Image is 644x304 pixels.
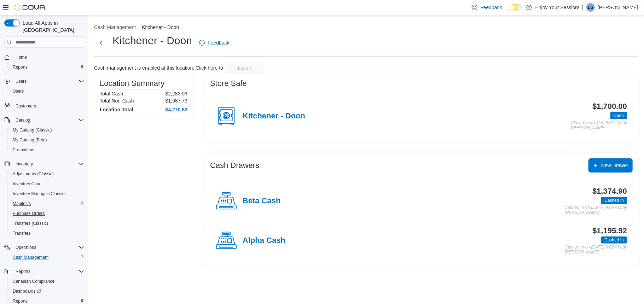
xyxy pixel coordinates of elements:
[535,3,580,12] p: Enjoy Your Session!
[94,65,223,71] p: Cash management is enabled at this location. Click here to
[565,205,627,215] p: Cashed In on [DATE] 9:03 AM by [PERSON_NAME]
[16,117,30,123] span: Catalog
[16,103,36,109] span: Customers
[13,279,54,284] span: Canadian Compliance
[598,3,638,12] p: [PERSON_NAME]
[610,112,627,119] span: Open
[13,116,33,124] button: Catalog
[1,159,87,169] button: Inventory
[601,197,627,204] span: Cashed In
[13,267,33,276] button: Reports
[243,197,281,206] h4: Beta Cash
[16,78,27,84] span: Users
[592,187,627,195] h3: $1,374.90
[480,4,502,11] span: Feedback
[7,125,87,135] button: My Catalog (Classic)
[13,77,29,86] button: Users
[166,98,187,104] p: $1,987.73
[604,197,624,204] span: Cashed In
[1,242,87,252] button: Operations
[100,107,133,112] h4: Location Total
[13,101,84,110] span: Customers
[16,54,27,60] span: Home
[243,112,305,121] h4: Kitchener - Doon
[601,162,628,169] span: New Drawer
[7,169,87,179] button: Adjustments (Classic)
[13,243,84,252] span: Operations
[16,161,33,167] span: Inventory
[166,107,187,112] h4: $4,270.82
[7,62,87,72] button: Reports
[508,11,508,12] span: Dark Mode
[10,180,84,188] span: Inventory Count
[13,147,34,153] span: Promotions
[13,243,39,252] button: Operations
[13,191,66,197] span: Inventory Manager (Classic)
[94,24,638,32] nav: An example of EuiBreadcrumbs
[7,209,87,218] button: Purchase Orders
[7,286,87,296] a: Dashboards
[10,136,84,144] span: My Catalog (Beta)
[13,181,43,187] span: Inventory Count
[237,64,252,71] span: disable
[1,76,87,86] button: Users
[469,0,505,14] a: Feedback
[20,19,84,34] span: Load All Apps in [GEOGRAPHIC_DATA]
[592,227,627,235] h3: $1,195.92
[10,277,84,286] span: Canadian Compliance
[10,146,37,154] a: Promotions
[571,121,627,130] p: Closed on [DATE] 9:02 AM by [PERSON_NAME]
[100,98,134,104] h6: Total Non-Cash
[14,4,46,11] img: Cova
[582,3,584,12] p: |
[13,88,24,94] span: Users
[13,160,84,168] span: Inventory
[13,288,41,294] span: Dashboards
[508,4,523,11] input: Dark Mode
[10,253,51,262] a: Cash Management
[1,267,87,276] button: Reports
[10,209,84,218] span: Purchase Orders
[10,126,84,134] span: My Catalog (Classic)
[10,180,46,188] a: Inventory Count
[7,179,87,189] button: Inventory Count
[112,34,192,48] h1: Kitchener - Doon
[601,236,627,244] span: Cashed In
[614,112,624,119] span: Open
[604,237,624,243] span: Cashed In
[7,189,87,199] button: Inventory Manager (Classic)
[13,53,30,62] a: Home
[196,36,232,50] a: Feedback
[13,298,28,304] span: Reports
[243,236,285,245] h4: Alpha Cash
[10,189,84,198] span: Inventory Manager (Classic)
[16,245,36,250] span: Operations
[10,229,84,238] span: Transfers
[10,126,55,134] a: My Catalog (Classic)
[13,221,48,226] span: Transfers (Classic)
[7,276,87,286] button: Canadian Compliance
[7,218,87,228] button: Transfers (Classic)
[94,24,136,30] button: Cash Management
[94,36,108,50] button: Next
[10,199,84,208] span: Manifests
[7,252,87,262] button: Cash Management
[13,255,48,260] span: Cash Management
[10,87,27,95] a: Users
[7,86,87,96] button: Users
[208,39,229,46] span: Feedback
[10,170,57,178] a: Adjustments (Classic)
[10,136,50,144] a: My Catalog (Beta)
[166,91,187,97] p: $2,283.09
[13,64,28,70] span: Reports
[1,52,87,62] button: Home
[7,145,87,155] button: Promotions
[225,62,264,74] button: disable
[13,267,84,276] span: Reports
[142,24,179,30] button: Kitchener - Doon
[16,269,30,274] span: Reports
[13,116,84,124] span: Catalog
[10,63,84,71] span: Reports
[13,201,31,206] span: Manifests
[13,53,84,62] span: Home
